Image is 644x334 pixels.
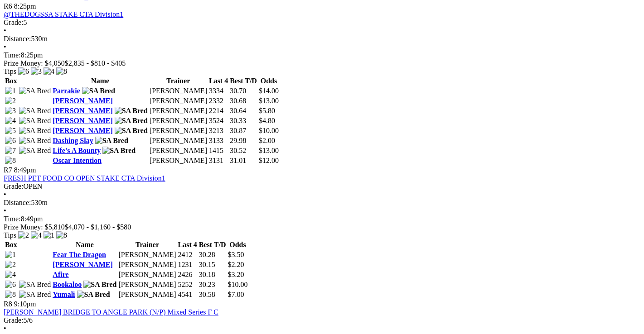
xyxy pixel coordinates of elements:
th: Trainer [149,76,208,86]
a: Oscar Intention [53,157,102,164]
td: 30.64 [229,106,257,115]
img: SA Bred [77,291,110,299]
img: SA Bred [19,147,51,155]
td: 2332 [208,96,228,105]
div: 5/6 [4,316,640,324]
td: [PERSON_NAME] [118,280,176,289]
img: 4 [31,231,42,239]
td: 3131 [208,156,228,165]
td: 2214 [208,106,228,115]
a: [PERSON_NAME] [53,261,112,268]
span: 8:25pm [14,2,36,10]
span: $10.00 [228,281,248,288]
td: 5252 [178,280,198,289]
img: SA Bred [19,87,51,95]
div: 8:25pm [4,51,640,59]
a: Bookaloo [53,281,82,288]
span: $4,070 - $1,160 - $580 [65,223,131,231]
span: $5.80 [259,107,275,115]
img: SA Bred [19,117,51,125]
td: 3524 [208,116,228,125]
span: R8 [4,300,12,308]
span: • [4,207,6,215]
td: 1231 [178,260,198,269]
div: 8:49pm [4,215,640,223]
a: Afire [53,271,68,278]
span: Time: [4,51,21,59]
img: 6 [18,67,29,76]
img: 1 [5,251,16,259]
td: 30.70 [229,86,257,95]
th: Last 4 [208,76,228,86]
span: • [4,43,6,51]
span: • [4,324,6,332]
td: 30.33 [229,116,257,125]
div: Prize Money: $5,810 [4,223,640,231]
img: 4 [5,117,16,125]
img: 1 [5,87,16,95]
span: $4.80 [259,117,275,124]
div: OPEN [4,182,640,191]
span: $12.00 [259,157,279,164]
img: SA Bred [19,107,51,115]
th: Trainer [118,240,176,249]
a: [PERSON_NAME] [53,127,112,134]
span: Distance: [4,199,31,206]
td: 31.01 [229,156,257,165]
td: 2412 [178,250,198,259]
img: 2 [18,231,29,239]
a: @THEDOGSSA STAKE CTA Division1 [4,10,123,18]
td: 30.28 [199,250,227,259]
td: [PERSON_NAME] [149,96,208,105]
td: 3133 [208,136,228,145]
span: 8:49pm [14,166,36,174]
img: SA Bred [95,137,128,145]
img: SA Bred [102,147,136,155]
span: $7.00 [228,291,244,298]
a: [PERSON_NAME] [53,97,112,105]
span: Time: [4,215,21,223]
td: 1415 [208,146,228,155]
a: Yumali [53,291,75,298]
img: 6 [5,281,16,289]
td: 30.18 [199,270,227,279]
span: Grade: [4,182,24,190]
td: 30.68 [229,96,257,105]
a: FRESH PET FOOD CO OPEN STAKE CTA Division1 [4,174,165,182]
a: [PERSON_NAME] [53,107,112,115]
img: 3 [5,107,16,115]
th: Odds [258,76,279,86]
th: Odds [228,240,248,249]
td: [PERSON_NAME] [149,146,208,155]
img: 2 [5,97,16,105]
img: 8 [56,231,67,239]
td: [PERSON_NAME] [149,136,208,145]
span: 9:10pm [14,300,36,308]
span: Grade: [4,19,24,26]
td: [PERSON_NAME] [149,116,208,125]
img: SA Bred [115,117,148,125]
img: 1 [44,231,54,239]
img: 5 [5,127,16,135]
th: Name [52,76,148,86]
span: Box [5,77,17,85]
span: $2.00 [259,137,275,144]
img: 4 [44,67,54,76]
img: 4 [5,271,16,279]
div: 530m [4,35,640,43]
td: 4541 [178,290,198,299]
span: Tips [4,67,16,75]
img: 2 [5,261,16,269]
img: 8 [5,157,16,165]
td: 2426 [178,270,198,279]
span: Box [5,241,17,248]
a: Life's A Bounty [53,147,101,154]
img: SA Bred [115,107,148,115]
th: Name [52,240,117,249]
a: [PERSON_NAME] BRIDGE TO ANGLE PARK (N/P) Mixed Series F C [4,308,218,316]
img: SA Bred [19,137,51,145]
img: SA Bred [115,127,148,135]
td: [PERSON_NAME] [149,106,208,115]
div: 5 [4,19,640,27]
th: Best T/D [229,76,257,86]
